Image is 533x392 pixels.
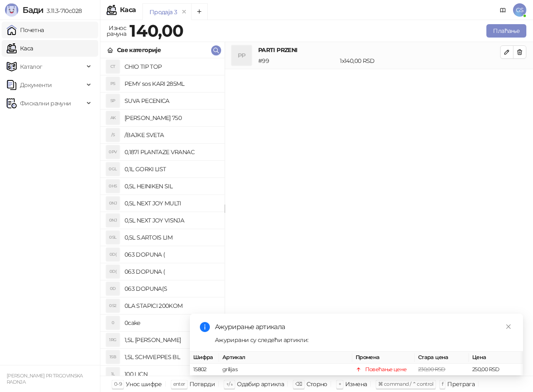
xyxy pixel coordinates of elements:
[352,352,415,364] th: Промена
[125,128,218,142] h4: /BAJKE SVETA
[106,333,120,347] div: 1RG
[120,7,136,13] div: Каса
[125,145,218,159] h4: 0,187l PLANTAZE VRANAC
[125,60,218,73] h4: CHIO TIP TOP
[418,366,446,372] span: 230,00 RSD
[5,3,18,17] img: Logo
[125,197,218,210] h4: 0,5L NEXT JOY MULTI
[232,45,252,65] div: PP
[173,381,185,387] span: enter
[190,352,219,364] th: Шифра
[106,77,120,90] div: PS
[125,299,218,312] h4: 0LA STAPICI 200KOM
[106,350,120,364] div: 1SB
[486,24,526,37] button: Плаћање
[20,95,71,112] span: Фискални рачуни
[125,180,218,193] h4: 0,5L HEINIKEN SIL
[226,381,233,387] span: ↑/↓
[106,231,120,244] div: 0SL
[415,352,469,364] th: Стара цена
[219,364,352,376] td: grilijas
[106,145,120,159] div: 0PV
[125,265,218,278] h4: 063 DOPUNA (
[106,94,120,107] div: SP
[258,45,500,55] h4: PARTI PRZENI
[126,379,162,390] div: Унос шифре
[345,379,367,390] div: Измена
[106,316,120,330] div: 0
[496,3,510,17] a: Документација
[189,379,215,390] div: Потврди
[117,45,161,55] div: Све категорије
[106,248,120,261] div: 0D(
[7,22,44,38] a: Почетна
[106,299,120,312] div: 0S2
[378,381,433,387] span: ⌘ command / ⌃ control
[504,322,513,331] a: Close
[105,22,128,39] div: Износ рачуна
[106,111,120,125] div: AK
[295,381,302,387] span: ⌫
[7,373,83,385] small: [PERSON_NAME] PR TRGOVINSKA RADNJA
[469,352,523,364] th: Цена
[338,56,502,65] div: 1 x 140,00 RSD
[447,379,475,390] div: Претрага
[106,180,120,193] div: 0HS
[106,367,120,381] div: 1L
[125,94,218,107] h4: SUVA PECENICA
[306,379,327,390] div: Сторно
[43,7,82,15] span: 3.11.3-710c028
[125,111,218,125] h4: [PERSON_NAME] 750
[469,364,523,376] td: 250,00 RSD
[125,248,218,261] h4: 063 DOPUNA (
[106,197,120,210] div: 0NJ
[339,381,341,387] span: +
[506,324,511,330] span: close
[365,365,407,374] div: Повећање цене
[106,162,120,176] div: 0GL
[125,316,218,330] h4: 0cake
[442,381,443,387] span: f
[215,322,513,332] div: Ажурирање артикала
[125,282,218,295] h4: 063 DOPUNA(S
[106,128,120,142] div: /S
[513,3,526,17] span: GS
[7,40,33,57] a: Каса
[237,379,284,390] div: Одабир артикла
[20,58,42,75] span: Каталог
[219,352,352,364] th: Артикал
[179,8,189,15] button: remove
[125,162,218,176] h4: 0,1L GORKI LIST
[114,381,122,387] span: 0-9
[200,322,210,332] span: info-circle
[190,364,219,376] td: 15802
[149,7,177,17] div: Продаја 3
[191,3,208,20] button: Add tab
[257,56,338,65] div: # 99
[22,5,43,15] span: Бади
[125,77,218,90] h4: PEMY sos KARI 285ML
[215,335,513,345] div: Ажурирани су следећи артикли:
[20,77,52,93] span: Документи
[106,265,120,278] div: 0D(
[125,231,218,244] h4: 0,5L S.ARTOIS LIM
[106,214,120,227] div: 0NJ
[125,367,218,381] h4: 100 LICN
[125,350,218,364] h4: 1,5L SCHWEPPES BL
[100,58,224,376] div: grid
[106,282,120,295] div: 0D
[130,20,183,41] strong: 140,00
[106,60,120,73] div: CT
[125,333,218,347] h4: 1,5L [PERSON_NAME]
[125,214,218,227] h4: 0,5L NEXT JOY VISNJA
